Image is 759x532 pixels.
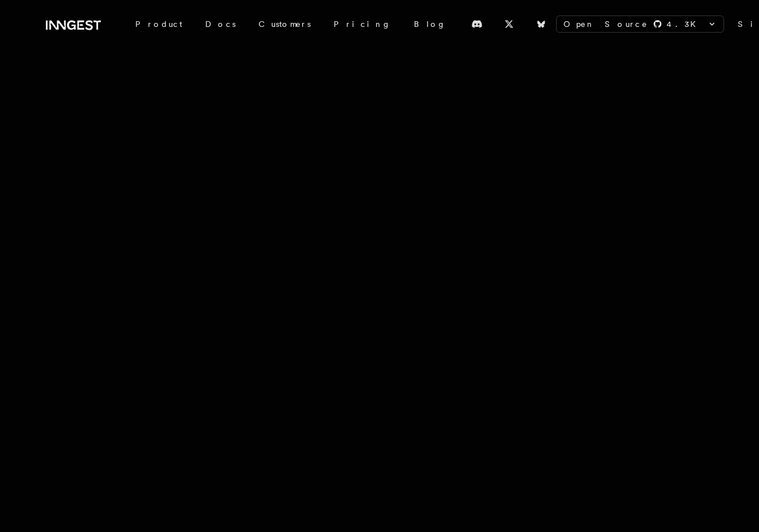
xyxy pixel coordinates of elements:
div: Product [124,14,194,34]
a: Bluesky [529,15,554,33]
span: 4.3 K [667,18,703,30]
a: X [496,15,522,33]
a: Customers [247,14,322,34]
a: Pricing [322,14,402,34]
span: Open Source [564,18,648,30]
a: Docs [194,14,247,34]
a: Blog [402,14,457,34]
a: Discord [464,15,490,33]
